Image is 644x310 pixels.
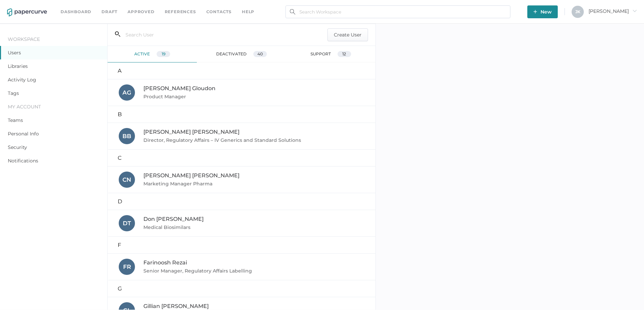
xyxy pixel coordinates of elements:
span: Director, Regulatory Affairs – IV Generics and Standard Solutions [143,137,302,143]
button: Create User [327,28,368,41]
div: B [108,106,375,123]
img: papercurve-logo-colour.7244d18c.svg [7,8,47,17]
span: F R [123,263,131,270]
span: 12 [342,51,346,56]
span: Gillian [PERSON_NAME] [143,303,209,309]
span: J K [575,9,580,14]
a: Draft [101,8,117,16]
div: help [242,8,254,16]
span: [PERSON_NAME] [589,8,637,14]
a: Tags [8,90,19,96]
a: Security [8,144,27,150]
span: Farinoosh Rezai [143,259,187,266]
span: C N [122,176,131,183]
div: support [286,46,375,62]
span: Senior Manager, Regulatory Affairs Labelling [143,268,253,274]
span: Don [PERSON_NAME] [143,216,204,222]
button: New [527,5,558,18]
span: A G [122,89,131,96]
a: Teams [8,117,23,123]
span: [PERSON_NAME] [PERSON_NAME] [143,129,239,135]
img: plus-white.e19ec114.svg [533,10,537,14]
a: BB[PERSON_NAME] [PERSON_NAME]Director, Regulatory Affairs – IV Generics and Standard Solutions [108,123,375,150]
span: [PERSON_NAME] Gloudon [143,85,215,92]
a: CN[PERSON_NAME] [PERSON_NAME]Marketing Manager Pharma [108,166,375,193]
a: Personal Info [8,131,39,137]
span: Marketing Manager Pharma [143,181,214,187]
a: Users [8,50,21,56]
a: FRFarinoosh RezaiSenior Manager, Regulatory Affairs Labelling [108,254,375,280]
a: Activity Log [8,77,36,83]
a: Libraries [8,63,28,69]
div: G [108,280,375,297]
span: [PERSON_NAME] [PERSON_NAME] [143,172,239,179]
span: 40 [257,51,263,56]
span: 19 [162,51,165,56]
input: Search Workspace [285,5,510,18]
div: deactivated [197,46,286,62]
div: D [108,193,375,210]
input: Search User [120,28,297,41]
div: A [108,62,375,79]
i: search_left [115,31,120,37]
span: D T [123,220,131,227]
a: Dashboard [61,8,91,16]
a: Contacts [206,8,232,16]
span: New [533,5,552,18]
a: Notifications [8,158,38,164]
span: Medical Biosimilars [143,224,192,230]
a: Approved [128,8,154,16]
span: B B [122,133,131,139]
span: Product Manager [143,94,187,100]
div: active [108,46,197,62]
a: Create User [327,31,368,37]
img: search.bf03fe8b.svg [290,9,295,15]
a: DTDon [PERSON_NAME]Medical Biosimilars [108,210,375,237]
i: arrow_right [632,8,637,13]
a: AG[PERSON_NAME] GloudonProduct Manager [108,79,375,106]
a: References [165,8,196,16]
div: C [108,150,375,166]
div: F [108,237,375,254]
span: Create User [334,29,362,41]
